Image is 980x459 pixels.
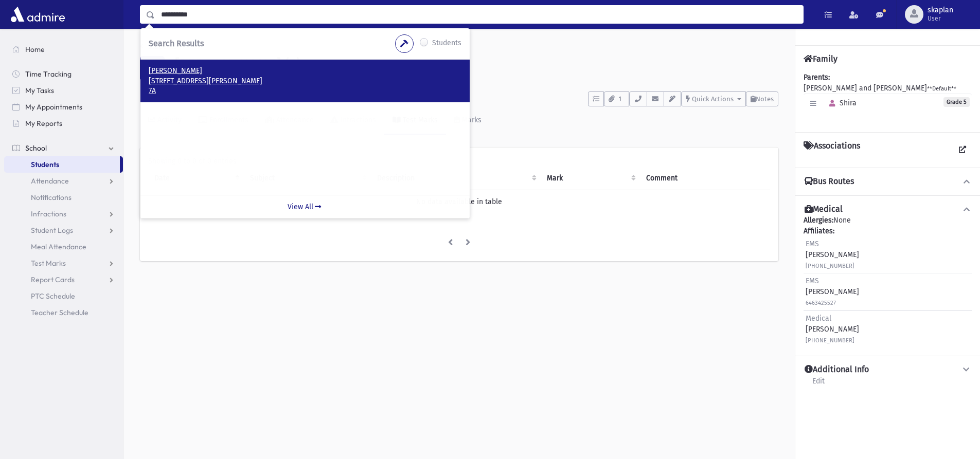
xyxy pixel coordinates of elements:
b: Affiliates: [804,227,834,235]
span: Test Marks [31,259,66,268]
a: My Reports [4,115,123,132]
p: 7A [149,86,461,96]
button: Additional Info [804,364,972,375]
span: Grade 5 [943,97,970,107]
span: Shira [825,99,857,107]
a: Report Cards [4,271,123,288]
div: Marks [460,116,482,124]
span: 1 [616,95,625,104]
a: Activity [140,106,190,135]
span: Student Logs [31,226,73,235]
a: View All [140,195,470,218]
a: Students [4,156,120,173]
button: 1 [604,91,629,106]
span: Teacher Schedule [31,308,88,317]
a: [PERSON_NAME] [STREET_ADDRESS][PERSON_NAME] 7A [149,66,461,96]
h6: [STREET_ADDRESS] Far Rockaway [175,78,778,87]
span: EMS [806,240,819,248]
th: Comment [640,167,770,190]
span: skaplan [928,6,953,14]
a: Student Logs [4,222,123,238]
nav: breadcrumb [140,41,177,56]
span: Medical [806,314,831,323]
span: Infractions [31,209,66,218]
b: Allergies: [804,216,833,225]
small: [PHONE_NUMBER] [806,263,854,269]
button: Notes [746,91,778,106]
a: Teacher Schedule [4,304,123,321]
small: 6463425527 [806,300,836,306]
th: Mark : activate to sort column ascending [541,167,640,190]
img: AdmirePro [8,4,67,25]
div: [PERSON_NAME] [806,276,859,308]
button: Quick Actions [681,91,746,106]
a: School [4,140,123,156]
div: [PERSON_NAME] [806,313,859,345]
span: Notifications [31,193,72,202]
span: Notes [756,95,774,103]
span: Attendance [31,176,69,186]
div: [PERSON_NAME] and [PERSON_NAME] [804,72,972,124]
a: Attendance [4,173,123,189]
a: Edit [812,375,825,394]
button: Medical [804,204,972,215]
span: Students [31,160,59,169]
a: Infractions [4,206,123,222]
small: [PHONE_NUMBER] [806,337,854,344]
div: None [804,215,972,347]
div: S [140,56,165,81]
a: View all Associations [953,141,972,159]
input: Search [155,5,803,24]
a: Students [140,42,177,51]
a: Home [4,41,123,58]
span: My Reports [25,119,62,128]
a: Notifications [4,189,123,206]
a: PTC Schedule [4,288,123,304]
span: My Tasks [25,86,54,95]
h4: Bus Routes [805,176,854,187]
p: [PERSON_NAME] [149,66,461,76]
span: PTC Schedule [31,291,75,301]
a: My Appointments [4,99,123,115]
b: Parents: [804,73,830,82]
h4: Associations [804,141,860,159]
h4: Family [804,54,838,64]
h1: [PERSON_NAME] (5) [175,56,778,74]
span: EMS [806,277,819,285]
h4: Additional Info [805,364,869,375]
span: Quick Actions [692,95,734,103]
a: Test Marks [4,255,123,271]
span: User [928,14,953,23]
span: Time Tracking [25,69,72,79]
button: Bus Routes [804,176,972,187]
a: Time Tracking [4,66,123,82]
span: My Appointments [25,102,82,112]
span: Home [25,45,45,54]
span: Meal Attendance [31,242,86,251]
span: Search Results [149,39,204,48]
a: My Tasks [4,82,123,99]
span: Report Cards [31,275,75,284]
label: Students [432,38,461,50]
a: Meal Attendance [4,238,123,255]
p: [STREET_ADDRESS][PERSON_NAME] [149,76,461,86]
div: [PERSON_NAME] [806,238,859,271]
span: School [25,143,47,153]
h4: Medical [805,204,843,215]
